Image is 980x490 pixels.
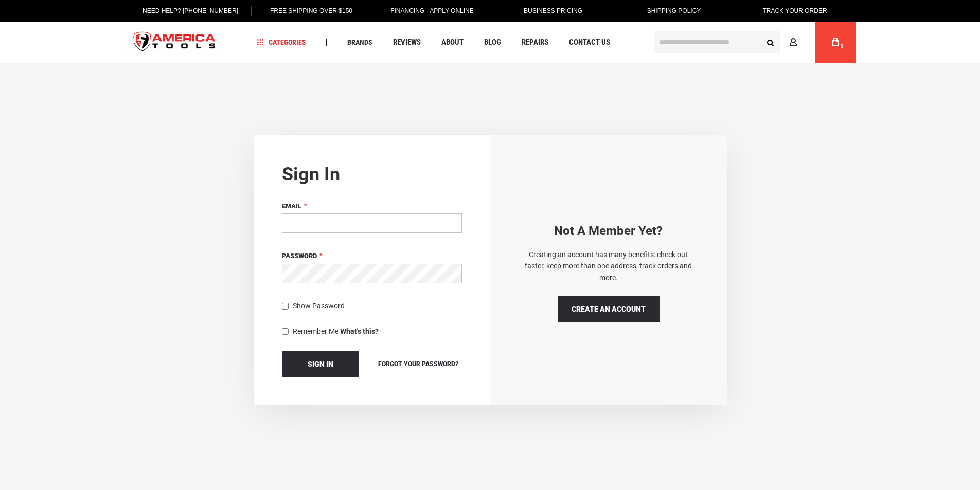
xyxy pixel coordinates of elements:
a: store logo [125,23,225,62]
span: Password [282,252,317,260]
a: About [437,35,468,49]
span: Contact Us [569,39,610,46]
a: Contact Us [564,35,615,49]
span: Email [282,202,301,210]
strong: Not a Member yet? [554,224,663,238]
p: Creating an account has many benefits: check out faster, keep more than one address, track orders... [519,249,699,283]
a: 0 [826,22,845,63]
span: Show Password [293,302,345,310]
button: Sign In [282,351,359,377]
span: About [441,39,464,46]
a: Create an Account [558,296,660,322]
span: Categories [257,39,306,46]
span: Create an Account [572,305,646,313]
img: America Tools [125,23,225,62]
a: Repairs [517,35,553,49]
strong: Sign in [282,164,340,185]
span: 0 [841,44,844,49]
span: Remember Me [293,327,338,335]
span: Sign In [308,360,333,368]
a: Categories [252,35,311,49]
a: Reviews [388,35,425,49]
span: Brands [347,39,372,46]
span: Reviews [393,39,421,46]
span: Repairs [522,39,548,46]
a: Blog [479,35,506,49]
span: Shipping Policy [647,7,701,14]
span: Blog [484,39,501,46]
button: Search [761,32,780,52]
a: Brands [343,35,377,49]
a: Forgot Your Password? [375,358,462,370]
strong: What's this? [340,327,379,335]
span: Forgot Your Password? [378,360,458,368]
